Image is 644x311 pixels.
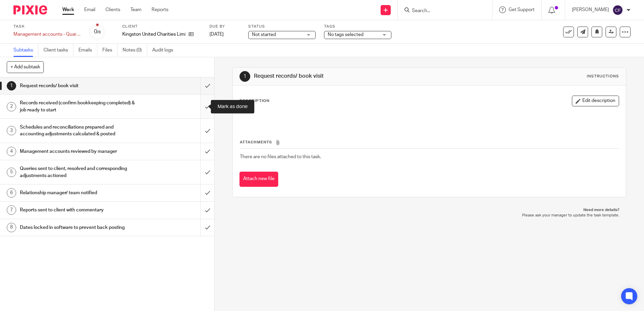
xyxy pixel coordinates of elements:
[7,188,16,198] div: 6
[240,154,321,159] span: There are no files attached to this task.
[94,28,101,36] div: 0
[13,24,81,29] label: Task
[13,44,38,57] a: Subtasks
[210,32,224,37] span: [DATE]
[20,188,136,198] h1: Relationship manager/ team notified
[20,81,136,91] h1: Request records/ book visit
[7,168,16,177] div: 5
[248,24,316,29] label: Status
[509,7,535,12] span: Get Support
[572,6,609,13] p: [PERSON_NAME]
[240,140,272,144] span: Attachments
[20,146,136,157] h1: Management accounts reviewed by manager
[78,44,97,57] a: Emails
[587,74,619,79] div: Instructions
[7,147,16,156] div: 4
[252,32,276,37] span: Not started
[254,73,444,80] h1: Request records/ book visit
[13,5,47,14] img: Pixie
[7,126,16,135] div: 3
[7,61,44,73] button: + Add subtask
[7,102,16,111] div: 2
[7,205,16,215] div: 7
[97,30,101,34] small: /8
[62,6,74,13] a: Work
[239,71,250,82] div: 1
[328,32,363,37] span: No tags selected
[239,172,278,187] button: Attach new file
[122,31,185,38] p: Kingston United Charities Limited
[13,31,81,38] div: Management accounts - Quarterly
[84,6,95,13] a: Email
[123,44,147,57] a: Notes (0)
[7,223,16,232] div: 8
[102,44,118,57] a: Files
[20,98,136,115] h1: Records received (confirm bookkeeping completed) & job ready to start
[572,96,619,106] button: Edit description
[324,24,391,29] label: Tags
[105,6,120,13] a: Clients
[239,98,269,104] p: Description
[20,164,136,181] h1: Queries sent to client, resolved and corresponding adjustments actioned
[122,24,201,29] label: Client
[7,81,16,91] div: 1
[239,213,619,218] p: Please ask your manager to update the task template.
[130,6,141,13] a: Team
[612,5,623,15] img: svg%3E
[152,6,168,13] a: Reports
[239,207,619,213] p: Need more details?
[20,122,136,139] h1: Schedules and reconciliations prepared and accounting adjustments calculated & posted
[20,205,136,215] h1: Reports sent to client with commentary
[20,222,136,233] h1: Dates locked in software to prevent back posting
[411,8,472,14] input: Search
[43,44,73,57] a: Client tasks
[152,44,178,57] a: Audit logs
[210,24,240,29] label: Due by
